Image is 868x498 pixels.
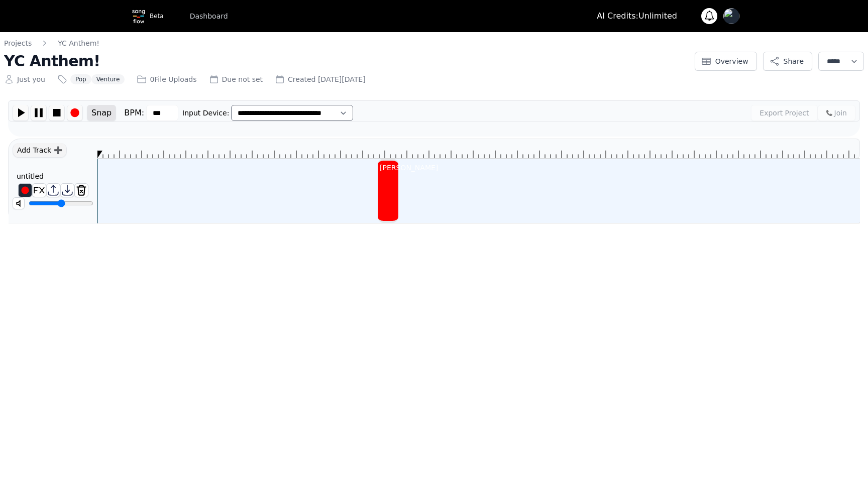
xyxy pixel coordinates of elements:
[13,105,28,120] img: play-HN6QGP6F.svg
[222,74,263,84] p: Due not set
[150,12,164,20] p: Beta
[597,10,677,22] p: AI Credits: Unlimited
[70,74,91,84] span: Pop
[67,105,82,120] img: record-BSW3YWYX.svg
[13,143,67,158] div: Add Track ➕
[87,105,116,121] button: Snap
[129,6,149,26] img: Topline
[33,184,46,197] img: effects-YESYWAN3.svg
[91,74,125,84] span: Venture
[75,184,88,197] img: trash-VMEC2UDV.svg
[695,59,757,68] a: Overview
[17,74,45,84] p: Just you
[47,184,60,197] img: import-GJ37EX3T.svg
[19,184,32,197] img: record-BSW3YWYX.svg
[4,38,689,48] nav: Breadcrumb
[49,105,64,120] img: stop-IIWY7GUR.svg
[4,38,32,48] a: Projects
[763,52,812,71] button: Share
[58,38,99,48] a: YC Anthem!
[61,184,74,197] img: export-FJOLR6JH.svg
[31,105,46,120] img: pause-7FOZAIPN.svg
[184,7,234,25] a: Dashboard
[182,108,229,118] label: Input Device:
[13,171,48,181] div: untitled
[695,52,757,71] button: Overview
[4,52,689,70] h2: YC Anthem!
[826,110,832,116] img: phone-UTJ6M45A.svg
[124,107,144,119] label: BPM:
[378,161,440,175] div: [PERSON_NAME]
[288,74,366,84] p: Created [DATE][DATE]
[13,198,24,209] img: unmute-VYQ6XJBC.svg
[751,105,817,121] button: Export Project
[818,105,855,121] button: Join
[137,74,196,84] div: 0 File Uploads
